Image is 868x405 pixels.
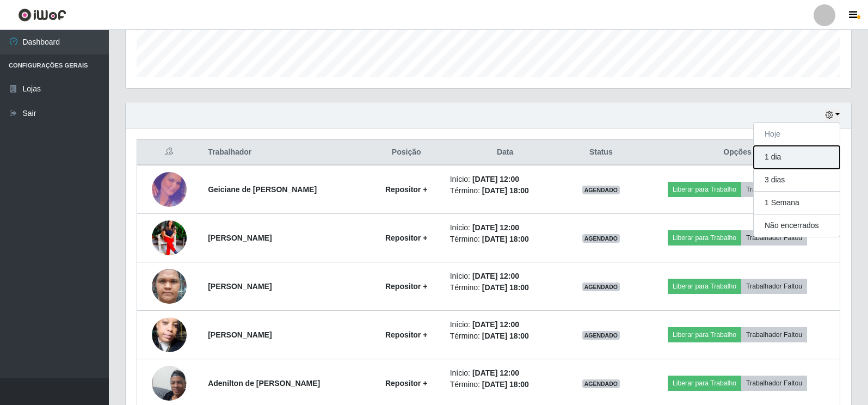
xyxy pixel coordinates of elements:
button: Trabalhador Faltou [741,182,807,197]
li: Início: [450,222,561,234]
li: Término: [450,379,561,390]
button: Trabalhador Faltou [741,279,807,294]
strong: [PERSON_NAME] [208,234,272,242]
button: Hoje [754,123,840,146]
time: [DATE] 18:00 [482,380,529,389]
button: Liberar para Trabalho [668,230,741,246]
th: Posição [370,140,444,165]
button: Trabalhador Faltou [741,376,807,391]
strong: Repositor + [385,330,427,339]
time: [DATE] 12:00 [472,320,519,329]
time: [DATE] 12:00 [472,272,519,280]
strong: Geiciane de [PERSON_NAME] [208,185,317,194]
button: 1 dia [754,146,840,169]
img: 1753220579080.jpeg [152,250,187,322]
button: 1 Semana [754,192,840,214]
button: Liberar para Trabalho [668,376,741,391]
li: Início: [450,271,561,282]
button: 3 dias [754,169,840,192]
time: [DATE] 18:00 [482,283,529,292]
button: Liberar para Trabalho [668,327,741,342]
th: Status [567,140,636,165]
time: [DATE] 12:00 [472,223,519,232]
button: Liberar para Trabalho [668,279,741,294]
th: Data [444,140,567,165]
time: [DATE] 12:00 [472,175,519,183]
time: [DATE] 18:00 [482,235,529,243]
strong: [PERSON_NAME] [208,282,272,291]
img: 1748113076534.jpeg [152,158,187,220]
img: 1751311767272.jpeg [152,216,187,260]
button: Liberar para Trabalho [668,182,741,197]
strong: [PERSON_NAME] [208,330,272,339]
span: AGENDADO [582,283,620,291]
strong: Repositor + [385,379,427,388]
button: Trabalhador Faltou [741,230,807,246]
th: Trabalhador [201,140,370,165]
strong: Adenilton de [PERSON_NAME] [208,379,320,388]
img: CoreUI Logo [18,8,66,22]
time: [DATE] 18:00 [482,186,529,195]
li: Término: [450,282,561,293]
span: AGENDADO [582,234,620,243]
li: Término: [450,330,561,342]
li: Início: [450,319,561,330]
button: Não encerrados [754,214,840,237]
time: [DATE] 18:00 [482,332,529,340]
span: AGENDADO [582,331,620,340]
strong: Repositor + [385,185,427,194]
strong: Repositor + [385,234,427,242]
button: Trabalhador Faltou [741,327,807,342]
span: AGENDADO [582,379,620,388]
li: Término: [450,185,561,197]
strong: Repositor + [385,282,427,291]
li: Início: [450,367,561,379]
li: Término: [450,234,561,245]
li: Início: [450,174,561,185]
img: 1753494056504.jpeg [152,304,187,366]
span: AGENDADO [582,186,620,194]
th: Opções [635,140,840,165]
time: [DATE] 12:00 [472,369,519,377]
